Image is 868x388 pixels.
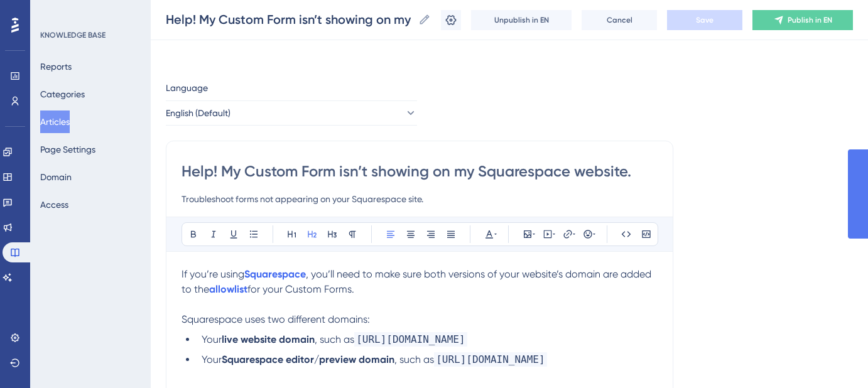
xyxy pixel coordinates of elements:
a: allowlist [209,283,247,295]
button: Reports [40,55,72,78]
button: Unpublish in EN [471,10,572,30]
span: Unpublish in EN [494,15,549,25]
span: [URL][DOMAIN_NAME] [434,352,547,367]
span: Your [202,333,222,345]
span: Cancel [607,15,632,25]
span: for your Custom Forms. [247,283,354,295]
span: English (Default) [166,105,231,121]
button: Cancel [582,10,657,30]
a: Squarespace [244,268,306,280]
input: Article Name [166,11,413,28]
span: Save [696,15,713,25]
span: Language [166,80,208,95]
button: Access [40,193,68,216]
strong: Squarespace editor/preview domain [222,353,394,365]
iframe: UserGuiding AI Assistant Launcher [815,338,853,376]
span: , you’ll need to make sure both versions of your website’s domain are added to the [182,268,654,295]
span: Squarespace uses two different domains: [182,313,370,325]
span: , such as [394,353,434,365]
span: , such as [315,333,354,345]
input: Article Description [182,191,658,207]
span: [URL][DOMAIN_NAME] [354,332,467,347]
button: Categories [40,83,85,105]
input: Article Title [182,161,658,181]
button: Save [667,10,742,30]
div: KNOWLEDGE BASE [40,30,106,40]
span: Your [202,353,222,365]
button: Publish in EN [752,10,853,30]
span: Publish in EN [788,15,832,25]
strong: live website domain [222,333,315,345]
button: English (Default) [166,100,417,126]
button: Page Settings [40,138,95,161]
span: If you’re using [182,268,244,280]
button: Domain [40,166,72,188]
button: Articles [40,110,70,133]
